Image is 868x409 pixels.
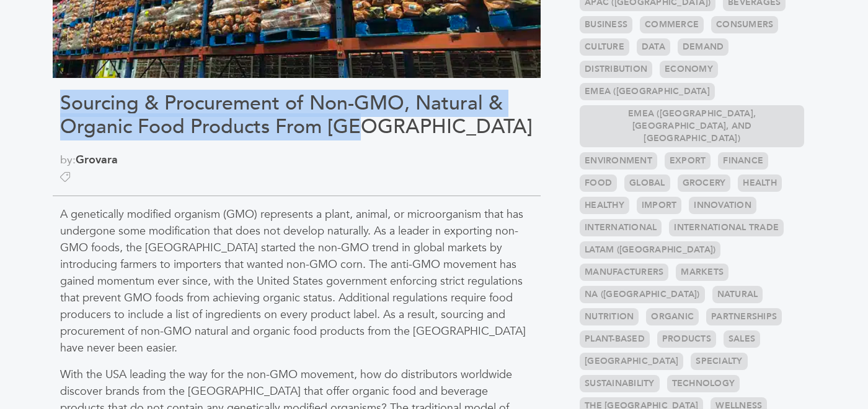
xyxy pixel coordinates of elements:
[580,197,629,214] a: Healthy
[637,197,682,214] a: Import
[660,61,718,78] a: Economy
[76,152,118,168] a: Grovara
[580,152,657,170] a: Environment
[646,308,699,325] a: Organic
[60,152,533,169] span: by:
[724,330,760,348] a: Sales
[580,375,660,392] a: Sustainability
[580,219,662,236] a: International
[580,264,668,281] a: Manufacturers
[580,353,683,370] a: [GEOGRAPHIC_DATA]
[580,61,652,78] a: Distribution
[580,241,720,259] a: LATAM ([GEOGRAPHIC_DATA])
[669,219,784,236] a: International Trade
[665,152,711,170] a: Export
[580,16,632,33] a: Business
[637,38,670,56] a: Data
[706,308,782,325] a: Partnerships
[738,174,782,192] a: Health
[711,16,778,33] a: Consumers
[657,330,716,348] a: Products
[667,375,740,392] a: Technology
[580,174,617,192] a: Food
[718,152,768,170] a: Finance
[580,330,650,348] a: Plant-based
[580,105,804,147] a: EMEA ([GEOGRAPHIC_DATA], [GEOGRAPHIC_DATA], and [GEOGRAPHIC_DATA])
[676,264,728,281] a: Markets
[60,206,533,356] p: A genetically modified organism (GMO) represents a plant, animal, or microorganism that has under...
[712,286,763,303] a: Natural
[678,174,731,192] a: Grocery
[691,353,747,370] a: Specialty
[580,83,715,100] a: EMEA ([GEOGRAPHIC_DATA]
[60,92,533,139] h1: Sourcing & Procurement of Non-GMO, Natural & Organic Food Products From [GEOGRAPHIC_DATA]
[580,308,639,325] a: Nutrition
[678,38,729,56] a: Demand
[689,197,756,214] a: Innovation
[624,174,670,192] a: Global
[580,38,629,56] a: Culture
[580,286,705,303] a: NA ([GEOGRAPHIC_DATA])
[640,16,704,33] a: Commerce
